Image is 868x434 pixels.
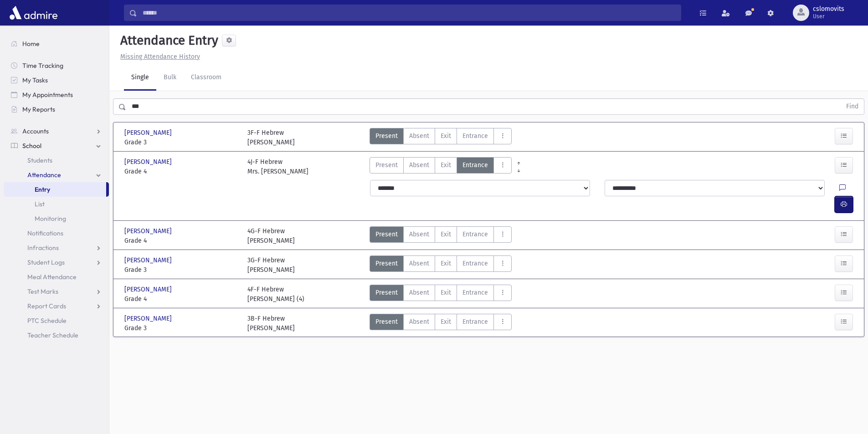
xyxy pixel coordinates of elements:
span: Exit [441,259,451,268]
span: Entrance [462,317,488,327]
span: Absent [409,288,429,297]
span: [PERSON_NAME] [124,255,174,265]
a: Accounts [4,124,109,138]
span: Present [375,259,398,268]
a: Students [4,153,109,168]
a: Monitoring [4,211,109,226]
span: PTC Schedule [27,317,67,325]
span: Grade 4 [124,294,238,304]
a: Classroom [184,65,229,91]
a: Bulk [156,65,184,91]
span: Teacher Schedule [27,331,78,339]
span: Monitoring [35,214,66,223]
span: Entrance [462,288,488,297]
a: List [4,197,109,211]
span: Present [375,288,398,297]
a: School [4,138,109,153]
div: 3G-F Hebrew [PERSON_NAME] [247,255,295,275]
span: Grade 4 [124,236,238,245]
span: Grade 3 [124,265,238,275]
span: [PERSON_NAME] [124,285,174,294]
span: Entrance [462,131,488,141]
div: 3B-F Hebrew [PERSON_NAME] [247,314,295,333]
div: AttTypes [370,128,512,147]
span: Entrance [462,259,488,268]
a: Report Cards [4,299,109,313]
span: Notifications [27,229,63,237]
a: PTC Schedule [4,313,109,328]
span: Absent [409,259,429,268]
span: List [35,200,45,208]
div: 4G-F Hebrew [PERSON_NAME] [247,226,295,245]
span: Accounts [22,127,49,135]
a: Attendance [4,168,109,182]
span: Entrance [462,230,488,239]
span: Present [375,131,398,141]
span: Exit [441,160,451,170]
span: School [22,142,41,150]
div: AttTypes [370,314,512,333]
u: Missing Attendance History [120,53,200,61]
a: Meal Attendance [4,270,109,284]
span: User [813,13,844,20]
span: Absent [409,131,429,141]
span: [PERSON_NAME] [124,128,174,138]
div: AttTypes [370,255,512,275]
span: Entry [35,185,50,194]
h5: Attendance Entry [117,33,218,48]
span: Student Logs [27,258,65,266]
span: Absent [409,160,429,170]
a: My Reports [4,102,109,117]
span: Exit [441,317,451,327]
span: [PERSON_NAME] [124,226,174,236]
a: Single [124,65,156,91]
div: 3F-F Hebrew [PERSON_NAME] [247,128,295,147]
span: Grade 3 [124,138,238,147]
span: My Tasks [22,76,48,84]
span: cslomovits [813,5,844,13]
span: Entrance [462,160,488,170]
span: Test Marks [27,287,58,296]
span: Present [375,230,398,239]
a: My Tasks [4,73,109,87]
a: Missing Attendance History [117,53,200,61]
a: Notifications [4,226,109,240]
span: Exit [441,131,451,141]
a: My Appointments [4,87,109,102]
a: Time Tracking [4,58,109,73]
span: Grade 3 [124,323,238,333]
span: Present [375,160,398,170]
span: [PERSON_NAME] [124,157,174,167]
a: Entry [4,182,106,197]
input: Search [137,5,681,21]
span: Home [22,40,40,48]
span: Exit [441,288,451,297]
span: Attendance [27,171,61,179]
span: Meal Attendance [27,273,77,281]
span: Present [375,317,398,327]
div: AttTypes [370,226,512,245]
span: Infractions [27,244,59,252]
img: AdmirePro [7,4,60,22]
div: 4F-F Hebrew [PERSON_NAME] (4) [247,285,304,304]
a: Home [4,36,109,51]
div: AttTypes [370,157,512,176]
span: Absent [409,317,429,327]
a: Student Logs [4,255,109,270]
span: My Reports [22,105,55,113]
span: Absent [409,230,429,239]
span: Grade 4 [124,167,238,176]
div: 4J-F Hebrew Mrs. [PERSON_NAME] [247,157,308,176]
span: Exit [441,230,451,239]
a: Infractions [4,240,109,255]
a: Teacher Schedule [4,328,109,342]
span: My Appointments [22,91,73,99]
span: Students [27,156,52,164]
button: Find [841,99,864,114]
a: Test Marks [4,284,109,299]
span: [PERSON_NAME] [124,314,174,323]
span: Time Tracking [22,61,63,70]
div: AttTypes [370,285,512,304]
span: Report Cards [27,302,66,310]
